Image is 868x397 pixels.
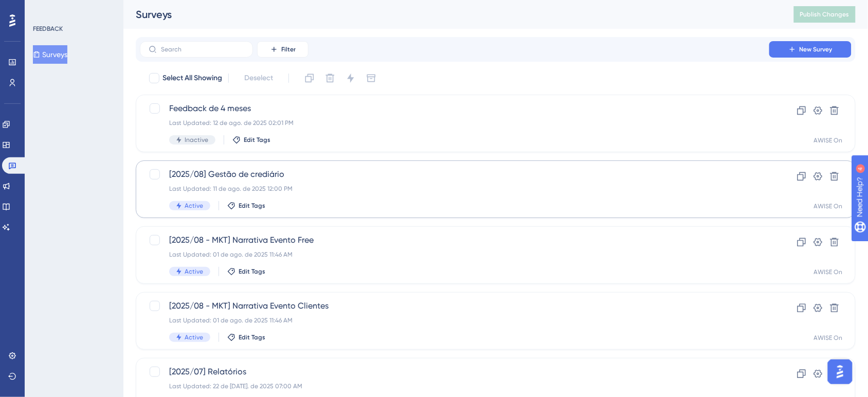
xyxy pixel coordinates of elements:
span: Edit Tags [239,333,265,341]
button: Surveys [33,45,67,64]
div: AWISE On [814,202,843,210]
div: Surveys [136,7,768,22]
span: Need Help? [24,3,64,15]
span: Select All Showing [162,72,222,84]
span: Edit Tags [239,202,265,210]
span: [2025/08 - MKT] Narrativa Evento Free [169,234,740,246]
span: Active [185,202,203,210]
div: 4 [71,5,75,13]
div: Last Updated: 01 de ago. de 2025 11:46 AM [169,250,740,259]
div: AWISE On [814,268,843,276]
span: Filter [281,45,296,53]
span: Active [185,333,203,341]
button: Edit Tags [227,267,265,276]
button: Publish Changes [794,6,856,23]
div: Last Updated: 22 de [DATE]. de 2025 07:00 AM [169,382,740,390]
input: Search [161,46,244,53]
button: Deselect [235,69,282,87]
span: Edit Tags [244,136,270,144]
span: Edit Tags [239,267,265,276]
button: Edit Tags [227,333,265,341]
div: Last Updated: 01 de ago. de 2025 11:46 AM [169,316,740,324]
span: Deselect [244,72,273,84]
iframe: UserGuiding AI Assistant Launcher [825,356,856,387]
span: [2025/07] Relatórios [169,366,740,378]
button: New Survey [769,41,852,58]
span: Inactive [185,136,208,144]
button: Edit Tags [232,136,270,144]
div: AWISE On [814,136,843,145]
span: Publish Changes [800,10,849,19]
div: FEEDBACK [33,25,63,33]
div: Last Updated: 11 de ago. de 2025 12:00 PM [169,185,740,193]
div: Last Updated: 12 de ago. de 2025 02:01 PM [169,119,740,127]
span: [2025/08 - MKT] Narrativa Evento Clientes [169,300,740,312]
span: Feedback de 4 meses [169,102,740,115]
button: Edit Tags [227,202,265,210]
span: [2025/08] Gestão de crediário [169,168,740,181]
span: New Survey [800,45,833,53]
button: Filter [257,41,309,58]
div: AWISE On [814,334,843,342]
span: Active [185,267,203,276]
